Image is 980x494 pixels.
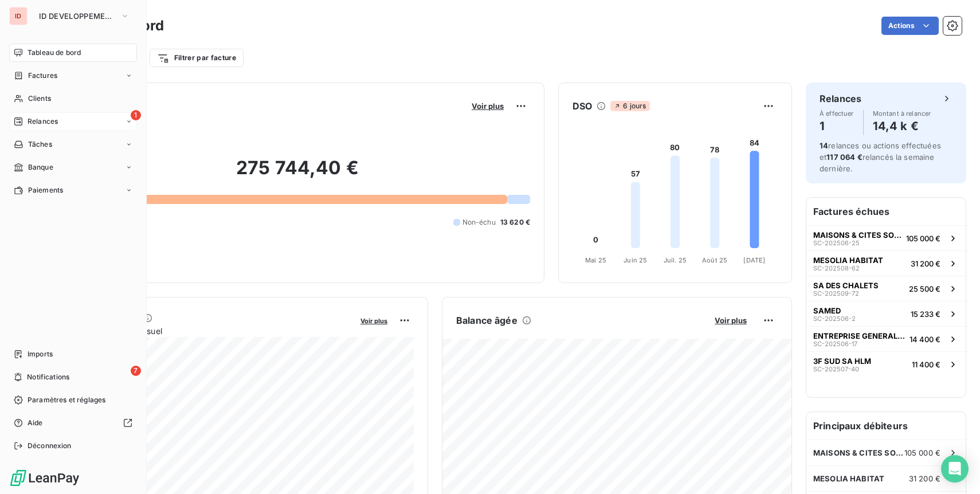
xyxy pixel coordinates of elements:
[131,110,141,120] span: 1
[813,230,901,240] span: MAISONS & CITES SOCIETE ANONYME D'HLM
[912,360,940,369] span: 11 400 €
[906,234,940,243] span: 105 000 €
[743,256,765,264] tspan: [DATE]
[873,110,931,117] span: Montant à relancer
[820,110,854,117] span: À effectuer
[610,101,649,111] span: 6 jours
[813,356,871,366] span: 3F SUD SA HLM
[813,240,860,246] span: SC-202506-25
[909,284,940,293] span: 25 500 €
[813,256,883,265] span: MESOLIA HABITAT
[813,474,884,483] span: MESOLIA HABITAT
[806,250,966,276] button: MESOLIA HABITATSC-202508-6231 200 €
[357,315,391,326] button: Voir plus
[806,198,966,225] h6: Factures échues
[28,395,105,405] span: Paramètres et réglages
[28,349,53,359] span: Imports
[9,414,137,432] a: Aide
[813,265,860,272] span: SC-202508-62
[820,141,941,173] span: relances ou actions effectuées et relancés la semaine dernière.
[65,325,352,337] span: Chiffre d'affaires mensuel
[65,156,530,191] h2: 275 744,40 €
[806,326,966,351] button: ENTREPRISE GENERALE [PERSON_NAME]SC-202506-1714 400 €
[711,315,750,326] button: Voir plus
[806,412,966,440] h6: Principaux débiteurs
[468,101,507,111] button: Voir plus
[702,256,727,264] tspan: Août 25
[911,259,940,268] span: 31 200 €
[28,116,58,127] span: Relances
[813,306,841,315] span: SAMED
[813,315,856,322] span: SC-202506-2
[500,217,530,228] span: 13 620 €
[664,256,687,264] tspan: Juil. 25
[820,117,854,135] h4: 1
[9,469,80,487] img: Logo LeanPay
[826,152,862,162] span: 117 064 €
[910,335,940,344] span: 14 400 €
[873,117,931,135] h4: 14,4 k €
[806,351,966,377] button: 3F SUD SA HLMSC-202507-4011 400 €
[881,17,939,35] button: Actions
[715,316,747,325] span: Voir plus
[909,474,940,483] span: 31 200 €
[813,366,859,373] span: SC-202507-40
[360,317,387,325] span: Voir plus
[806,301,966,326] button: SAMEDSC-202506-215 233 €
[28,70,57,81] span: Factures
[820,92,861,105] h6: Relances
[462,217,496,228] span: Non-échu
[456,313,518,327] h6: Balance âgée
[9,7,28,25] div: ID
[27,372,69,382] span: Notifications
[911,309,940,319] span: 15 233 €
[28,418,43,428] span: Aide
[813,340,857,347] span: SC-202506-17
[806,225,966,250] button: MAISONS & CITES SOCIETE ANONYME D'HLMSC-202506-25105 000 €
[28,93,51,104] span: Clients
[28,48,81,58] span: Tableau de bord
[28,139,52,150] span: Tâches
[39,11,116,21] span: ID DEVELOPPEMENT PL
[585,256,606,264] tspan: Mai 25
[28,185,63,195] span: Paiements
[472,101,504,111] span: Voir plus
[131,366,141,376] span: 7
[820,141,828,150] span: 14
[813,331,905,340] span: ENTREPRISE GENERALE [PERSON_NAME]
[150,49,244,67] button: Filtrer par facture
[624,256,647,264] tspan: Juin 25
[573,99,592,113] h6: DSO
[28,441,72,451] span: Déconnexion
[813,290,859,297] span: SC-202509-72
[806,276,966,301] button: SA DES CHALETSSC-202509-7225 500 €
[904,448,940,457] span: 105 000 €
[941,455,969,483] div: Open Intercom Messenger
[28,162,53,172] span: Banque
[813,281,879,290] span: SA DES CHALETS
[813,448,904,457] span: MAISONS & CITES SOCIETE ANONYME D'HLM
